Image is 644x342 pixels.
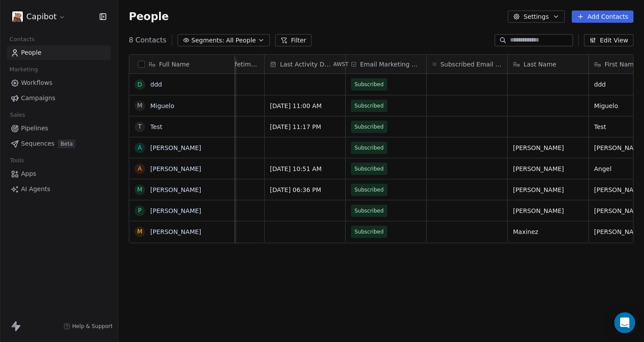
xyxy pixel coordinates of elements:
span: 8 Contacts [129,35,166,45]
a: [PERSON_NAME] [150,144,201,151]
span: [DATE] 11:17 PM [270,122,340,131]
span: All People [226,36,256,45]
a: [PERSON_NAME] [150,186,201,193]
div: P [138,206,142,215]
span: Segments: [191,36,224,45]
span: Email Marketing Consent [360,60,421,69]
span: Subscribed [354,80,384,89]
div: grid [129,74,235,335]
span: Tools [6,154,28,167]
span: [DATE] 10:51 AM [270,164,340,173]
span: [PERSON_NAME] [513,143,583,152]
button: Settings [508,10,564,23]
span: Subscribed [354,101,384,110]
span: AWST [333,61,349,68]
div: Last Activity DateAWST [265,55,345,73]
span: Sequences [21,139,54,148]
span: [PERSON_NAME] [513,185,583,194]
a: Apps [7,167,111,181]
span: First Name [605,60,637,69]
span: Campaigns [21,94,55,103]
a: Campaigns [7,91,111,105]
span: Last Activity Date [280,60,332,69]
span: Capibot [26,11,57,22]
span: Maxinez [513,227,583,236]
span: [DATE] 11:00 AM [270,101,340,110]
div: M [137,227,142,236]
span: Full Name [159,60,190,69]
a: [PERSON_NAME] [150,228,201,235]
div: M [137,185,142,194]
a: Workflows [7,76,111,90]
a: Miguelo [150,102,174,109]
span: [PERSON_NAME] [513,206,583,215]
div: Open Intercom Messenger [614,312,635,333]
div: Email Marketing Consent [346,55,426,73]
a: [PERSON_NAME] [150,207,201,214]
a: SequencesBeta [7,136,111,151]
div: A [138,164,142,173]
div: A [138,143,142,152]
span: [PERSON_NAME] [513,164,583,173]
div: T [138,122,142,131]
a: Help & Support [64,323,113,330]
div: Subscribed Email Categories [427,55,507,73]
span: Last Name [524,60,556,69]
span: Apps [21,169,36,178]
span: Help & Support [72,323,113,330]
a: ddd [150,81,162,88]
span: Subscribed [354,185,384,194]
div: Full Name [129,55,234,73]
div: M [137,101,142,110]
span: Subscribed [354,206,384,215]
span: Beta [58,140,75,148]
span: Sales [6,108,29,122]
span: Workflows [21,78,53,87]
div: d [138,80,142,89]
span: Contacts [6,33,39,46]
button: Filter [275,34,311,46]
div: Last Name [508,55,588,73]
span: AI Agents [21,185,50,194]
span: Subscribed [354,143,384,152]
span: Subscribed Email Categories [440,60,502,69]
span: People [129,10,169,23]
button: Add Contacts [572,10,633,23]
button: Edit View [584,34,633,46]
span: Subscribed [354,122,384,131]
span: Marketing [6,63,42,76]
a: [PERSON_NAME] [150,165,201,172]
a: Test [150,123,163,130]
span: People [21,48,42,57]
span: Pipelines [21,124,48,133]
span: Subscribed [354,227,384,236]
span: Subscribed [354,164,384,173]
a: People [7,45,111,60]
span: [DATE] 06:36 PM [270,185,340,194]
button: Capibot [11,9,67,24]
img: u1872667161_A_friendly_capybara_head_in_profile_view_wearing__decba940-b060-4741-9974-4064764d5f1... [12,11,23,22]
a: AI Agents [7,182,111,196]
a: Pipelines [7,121,111,136]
